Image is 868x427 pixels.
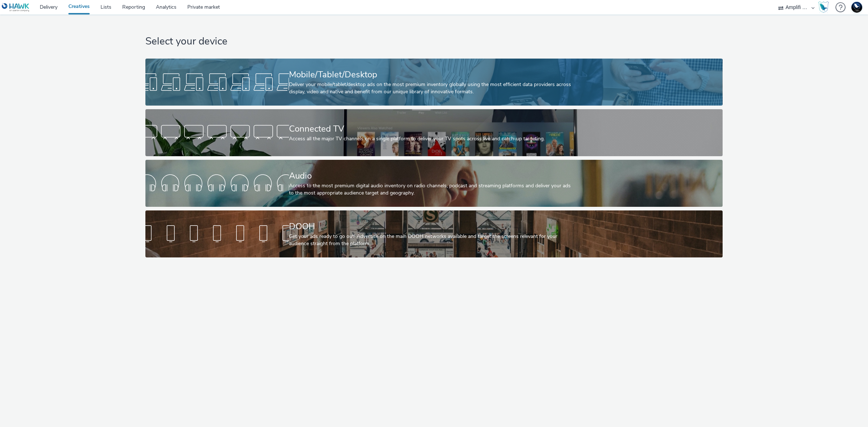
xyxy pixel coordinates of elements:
[145,59,722,106] a: Mobile/Tablet/DesktopDeliver your mobile/tablet/desktop ads on the most premium inventory globall...
[289,68,576,81] div: Mobile/Tablet/Desktop
[289,170,576,182] div: Audio
[289,135,576,142] div: Access all the major TV channels on a single platform to deliver your TV spots across live and ca...
[289,233,576,248] div: Get your ads ready to go out! Advertise on the main DOOH networks available and target the screen...
[145,210,722,257] a: DOOHGet your ads ready to go out! Advertise on the main DOOH networks available and target the sc...
[289,123,576,135] div: Connected TV
[2,3,30,12] img: undefined Logo
[818,1,832,13] a: Hawk Academy
[818,1,829,13] img: Hawk Academy
[145,35,722,48] h1: Select your device
[289,182,576,197] div: Access to the most premium digital audio inventory on radio channels, podcast and streaming platf...
[145,160,722,207] a: AudioAccess to the most premium digital audio inventory on radio channels, podcast and streaming ...
[851,2,862,13] img: Support Hawk
[289,220,576,233] div: DOOH
[145,109,722,156] a: Connected TVAccess all the major TV channels on a single platform to deliver your TV spots across...
[289,81,576,96] div: Deliver your mobile/tablet/desktop ads on the most premium inventory globally using the most effi...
